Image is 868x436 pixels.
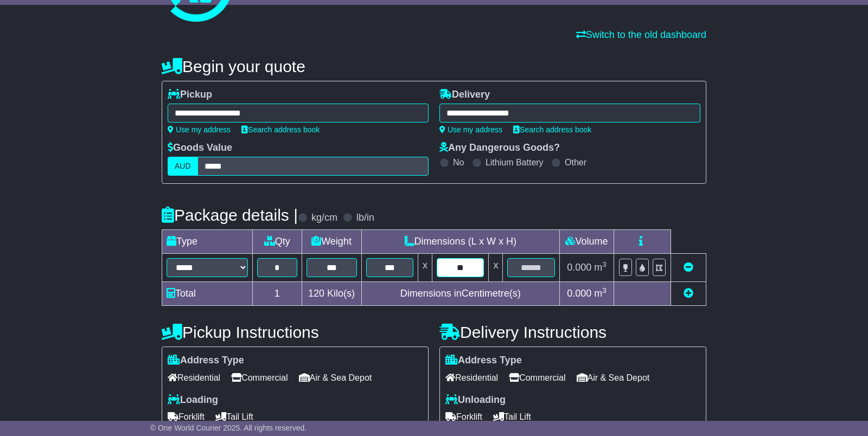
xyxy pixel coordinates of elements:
[489,254,503,282] td: x
[439,142,560,154] label: Any Dangerous Goods?
[241,125,320,134] a: Search address book
[567,288,591,299] span: 0.000
[168,394,218,406] label: Loading
[577,369,650,386] span: Air & Sea Depot
[162,57,706,75] h4: Begin your quote
[231,369,288,386] span: Commercial
[253,230,302,254] td: Qty
[439,125,502,134] a: Use my address
[302,230,361,254] td: Weight
[308,288,324,299] span: 120
[445,369,498,386] span: Residential
[168,125,231,134] a: Use my address
[361,230,559,254] td: Dimensions (L x W x H)
[361,282,559,306] td: Dimensions in Centimetre(s)
[565,157,586,168] label: Other
[602,286,607,294] sup: 3
[162,230,253,254] td: Type
[509,369,565,386] span: Commercial
[168,355,244,367] label: Address Type
[418,254,432,282] td: x
[162,206,298,224] h4: Package details |
[684,262,693,273] a: Remove this item
[253,282,302,306] td: 1
[445,394,506,406] label: Unloading
[559,230,614,254] td: Volume
[445,355,522,367] label: Address Type
[168,142,232,154] label: Goods Value
[493,408,531,425] span: Tail Lift
[302,282,361,306] td: Kilo(s)
[439,323,706,341] h4: Delivery Instructions
[168,369,220,386] span: Residential
[594,288,607,299] span: m
[215,408,253,425] span: Tail Lift
[150,424,307,432] span: © One World Courier 2025. All rights reserved.
[162,323,429,341] h4: Pickup Instructions
[162,282,253,306] td: Total
[453,157,464,168] label: No
[168,89,212,101] label: Pickup
[445,408,482,425] span: Forklift
[684,288,693,299] a: Add new item
[594,262,607,273] span: m
[486,157,544,168] label: Lithium Battery
[168,157,198,176] label: AUD
[602,260,607,268] sup: 3
[299,369,372,386] span: Air & Sea Depot
[356,212,374,224] label: lb/in
[567,262,591,273] span: 0.000
[168,408,205,425] span: Forklift
[576,29,706,40] a: Switch to the old dashboard
[311,212,337,224] label: kg/cm
[513,125,591,134] a: Search address book
[439,89,490,101] label: Delivery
